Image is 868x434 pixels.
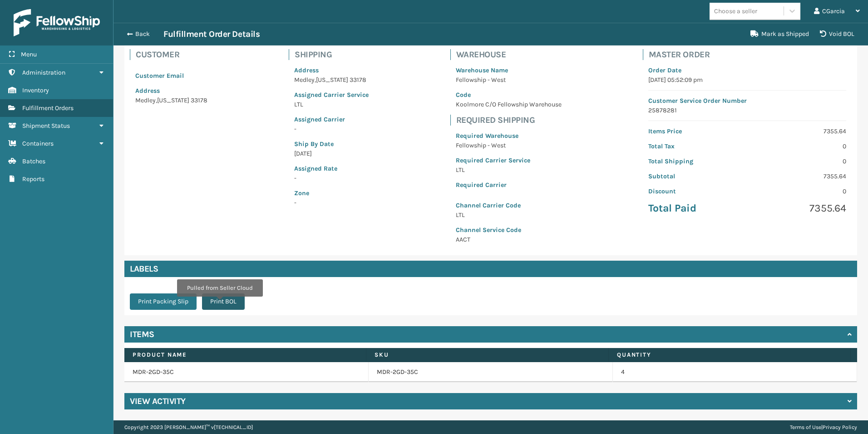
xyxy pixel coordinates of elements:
[294,188,369,198] p: Zone
[456,75,562,85] p: Fellowship - West
[648,156,742,166] p: Total Shipping
[790,424,821,430] a: Terms of Use
[750,30,759,37] i: Mark as Shipped
[22,157,45,165] span: Batches
[456,180,562,190] p: Required Carrier
[133,351,358,359] label: Product Name
[294,149,369,158] p: [DATE]
[156,96,157,104] span: ,
[648,106,846,115] p: 25878281
[315,76,316,84] span: ,
[122,30,163,38] button: Back
[456,131,562,141] p: Required Warehouse
[135,87,160,95] span: Address
[745,25,814,43] button: Mark as Shipped
[648,66,846,75] p: Order Date
[648,187,742,196] p: Discount
[294,115,369,124] p: Assigned Carrier
[294,188,369,207] span: -
[130,293,197,310] button: Print Packing Slip
[22,140,54,147] span: Containers
[456,115,567,126] h4: Required Shipping
[163,29,260,40] h3: Fulfillment Order Details
[648,202,742,215] p: Total Paid
[124,362,369,382] td: MDR-2GD-35C
[753,126,846,136] p: 7355.64
[294,173,369,183] p: -
[375,351,600,359] label: SKU
[820,30,826,37] i: VOIDBOL
[22,104,74,112] span: Fulfillment Orders
[22,69,65,76] span: Administration
[456,100,562,109] p: Koolmore C/O Fellowship Warehouse
[202,293,245,310] button: Print BOL
[456,90,562,100] p: Code
[456,49,567,60] h4: Warehouse
[316,76,348,84] span: [US_STATE]
[456,235,562,244] p: AACT
[753,187,846,196] p: 0
[21,50,37,58] span: Menu
[294,139,369,149] p: Ship By Date
[294,66,319,74] span: Address
[294,164,369,173] p: Assigned Rate
[648,96,846,106] p: Customer Service Order Number
[456,210,562,220] p: LTL
[295,49,374,60] h4: Shipping
[456,201,562,210] p: Channel Carrier Code
[136,49,213,60] h4: Customer
[294,124,369,134] p: -
[648,141,742,151] p: Total Tax
[377,368,418,377] a: MDR-2GD-35C
[648,75,846,85] p: [DATE] 05:52:09 pm
[294,100,369,109] p: LTL
[648,172,742,181] p: Subtotal
[191,96,207,104] span: 33178
[14,9,100,36] img: logo
[753,202,846,215] p: 7355.64
[648,126,742,136] p: Items Price
[649,49,852,60] h4: Master Order
[753,172,846,181] p: 7355.64
[456,225,562,235] p: Channel Service Code
[714,6,757,16] div: Choose a seller
[22,86,49,94] span: Inventory
[753,141,846,151] p: 0
[617,351,842,359] label: Quantity
[130,396,186,407] h4: View Activity
[130,329,154,340] h4: Items
[124,261,857,277] h4: Labels
[814,25,860,43] button: Void BOL
[790,420,857,434] div: |
[456,156,562,165] p: Required Carrier Service
[456,165,562,175] p: LTL
[456,66,562,75] p: Warehouse Name
[350,76,366,84] span: 33178
[124,420,253,434] p: Copyright 2023 [PERSON_NAME]™ v [TECHNICAL_ID]
[22,175,44,183] span: Reports
[22,122,70,130] span: Shipment Status
[294,90,369,100] p: Assigned Carrier Service
[135,71,207,81] p: Customer Email
[753,156,846,166] p: 0
[823,424,857,430] a: Privacy Policy
[135,96,156,104] span: Medley
[157,96,189,104] span: [US_STATE]
[613,362,857,382] td: 4
[294,76,315,84] span: Medley
[456,141,562,150] p: Fellowship - West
